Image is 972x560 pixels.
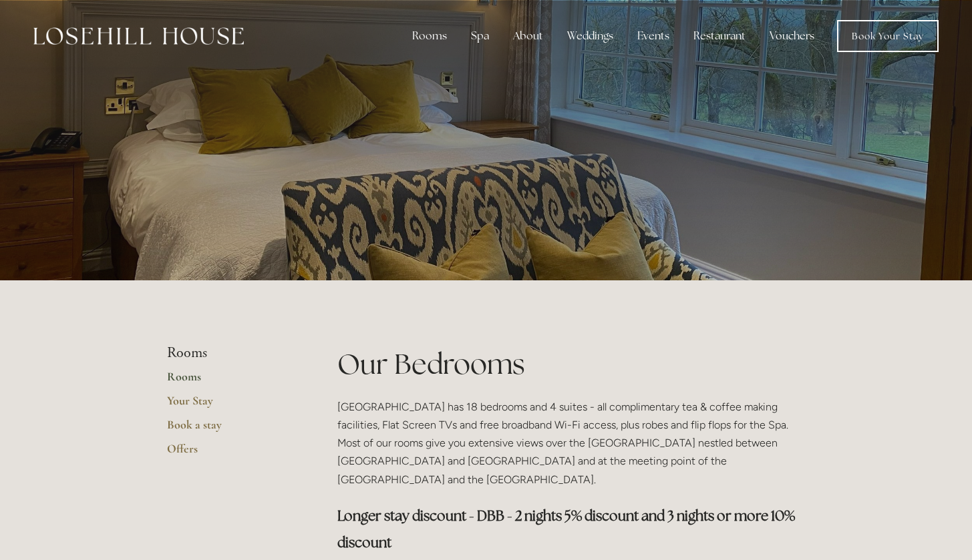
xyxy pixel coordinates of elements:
[337,507,798,551] strong: Longer stay discount - DBB - 2 nights 5% discount and 3 nights or more 10% discount
[167,441,295,465] a: Offers
[683,23,756,49] div: Restaurant
[167,344,295,362] li: Rooms
[167,417,295,441] a: Book a stay
[33,27,244,45] img: Losehill House
[837,20,939,52] a: Book Your Stay
[460,23,500,49] div: Spa
[627,23,680,49] div: Events
[167,369,295,393] a: Rooms
[167,393,295,417] a: Your Stay
[401,23,458,49] div: Rooms
[759,23,825,49] a: Vouchers
[337,398,806,489] p: [GEOGRAPHIC_DATA] has 18 bedrooms and 4 suites - all complimentary tea & coffee making facilities...
[502,23,554,49] div: About
[337,344,806,384] h1: Our Bedrooms
[556,23,624,49] div: Weddings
